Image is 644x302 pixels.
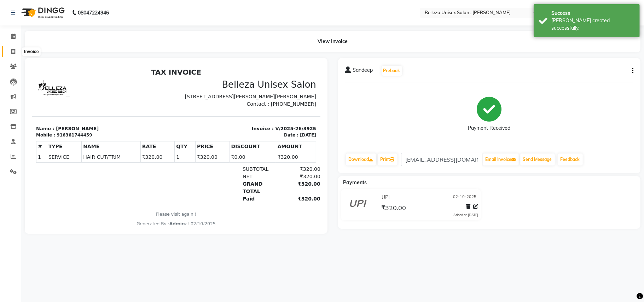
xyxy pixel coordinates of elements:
[143,87,164,98] td: 1
[248,130,289,138] div: ₹320.00
[378,153,398,165] a: Print
[25,67,60,73] div: 916361744459
[149,28,284,35] p: [STREET_ADDRESS][PERSON_NAME][PERSON_NAME]
[164,87,198,98] td: ₹320.00
[149,35,284,43] p: Contact : [PHONE_NUMBER]
[18,3,66,23] img: logo
[109,87,143,98] td: ₹320.00
[5,87,15,98] td: 1
[15,76,50,87] th: TYPE
[22,48,40,56] div: Invoice
[4,146,284,152] p: Please visit again !
[248,115,289,130] div: ₹320.00
[78,3,109,23] b: 08047224946
[149,14,284,25] h3: Belleza Unisex Salon
[207,108,248,115] div: NET
[4,3,284,11] h2: TAX INVOICE
[164,76,198,87] th: PRICE
[353,66,373,76] span: Sandeep
[4,67,23,73] div: Mobile :
[109,76,143,87] th: RATE
[51,88,107,96] span: HAIR CUT/TRIM
[248,100,289,108] div: ₹320.00
[198,76,244,87] th: DISCOUNT
[551,17,634,32] div: Bill created successfully.
[382,66,402,76] button: Prebook
[468,125,510,132] div: Payment Received
[520,153,555,165] button: Send Message
[198,87,244,98] td: ₹0.00
[207,115,248,130] div: GRAND TOTAL
[207,130,248,138] div: Paid
[343,179,367,186] span: Payments
[248,108,289,115] div: ₹320.00
[558,153,583,165] a: Feedback
[207,100,248,108] div: SUBTOTAL
[143,76,164,87] th: QTY
[453,213,478,217] div: Added on [DATE]
[244,87,284,98] td: ₹320.00
[4,60,140,67] p: Name : [PERSON_NAME]
[401,153,482,166] input: enter email
[381,204,406,214] span: ₹320.00
[483,153,519,165] button: Email Invoice
[15,87,50,98] td: SERVICE
[25,31,640,52] div: View Invoice
[149,60,284,67] p: Invoice : V/2025-26/3925
[268,67,284,73] div: [DATE]
[551,10,634,17] div: Success
[138,156,153,161] span: Admin
[50,76,109,87] th: NAME
[346,153,376,165] a: Download
[244,76,284,87] th: AMOUNT
[453,194,476,201] span: 02-10-2025
[252,67,267,73] div: Date :
[382,194,390,201] span: UPI
[4,156,284,162] div: Generated By : at 02/10/2025
[5,76,15,87] th: #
